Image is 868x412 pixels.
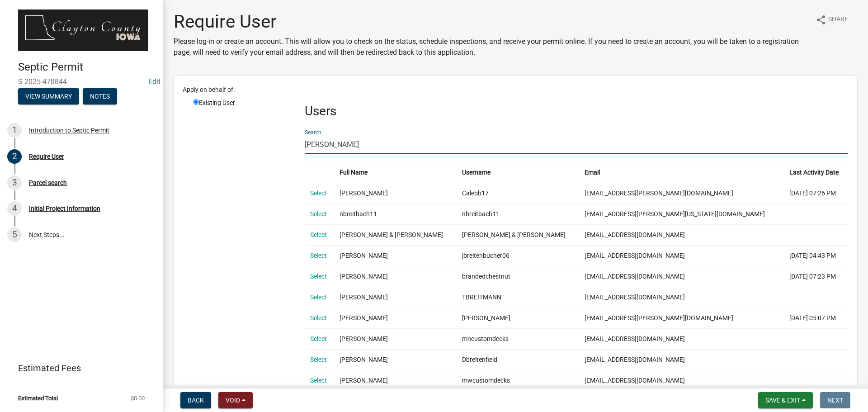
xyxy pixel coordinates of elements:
[579,204,784,224] td: [EMAIL_ADDRESS][PERSON_NAME][US_STATE][DOMAIN_NAME]
[7,149,22,164] div: 2
[7,123,22,137] div: 1
[579,308,784,328] td: [EMAIL_ADDRESS][PERSON_NAME][DOMAIN_NAME]
[310,231,327,238] a: Select
[18,61,156,74] h4: Septic Permit
[457,204,579,224] td: nbreitbach11
[18,88,79,104] button: View Summary
[148,77,160,86] a: Edit
[18,77,145,86] span: S-2025-478844
[784,162,848,183] th: Last Activity Date
[579,328,784,349] td: [EMAIL_ADDRESS][DOMAIN_NAME]
[334,245,457,266] td: [PERSON_NAME]
[83,88,117,104] button: Notes
[334,328,457,349] td: [PERSON_NAME]
[174,11,808,33] h1: Require User
[218,392,253,408] button: Void
[765,397,800,404] span: Save & Exit
[310,273,327,280] a: Select
[305,104,848,119] h3: Users
[29,205,100,212] div: Initial Project Information
[334,183,457,204] td: [PERSON_NAME]
[334,204,457,224] td: nbreitbach11
[334,308,457,328] td: [PERSON_NAME]
[457,287,579,308] td: TBREITMANN
[29,180,67,186] div: Parcel search
[7,175,22,190] div: 3
[816,14,826,25] i: share
[457,224,579,245] td: [PERSON_NAME] & [PERSON_NAME]
[579,370,784,391] td: [EMAIL_ADDRESS][DOMAIN_NAME]
[174,36,808,58] p: Please log-in or create an account. This will allow you to check on the status, schedule inspecti...
[176,85,855,95] div: Apply on behalf of:
[131,395,145,401] span: $0.00
[334,162,457,183] th: Full Name
[784,266,848,287] td: [DATE] 07:23 PM
[334,287,457,308] td: [PERSON_NAME]
[7,227,22,242] div: 5
[457,245,579,266] td: jbreitenbucher06
[334,349,457,370] td: [PERSON_NAME]
[457,328,579,349] td: mncustomdecks
[83,93,117,100] wm-modal-confirm: Notes
[310,252,327,259] a: Select
[334,370,457,391] td: [PERSON_NAME]
[29,127,109,133] div: Introduction to Septic Permit
[579,245,784,266] td: [EMAIL_ADDRESS][DOMAIN_NAME]
[758,392,813,408] button: Save & Exit
[457,162,579,183] th: Username
[784,245,848,266] td: [DATE] 04:43 PM
[808,11,855,28] button: shareShare
[457,266,579,287] td: brandedchestnut
[18,9,148,51] img: Clayton County, Iowa
[457,349,579,370] td: Dbreitenfield
[310,335,327,342] a: Select
[457,308,579,328] td: [PERSON_NAME]
[188,397,204,404] span: Back
[334,266,457,287] td: [PERSON_NAME]
[180,392,211,408] button: Back
[784,308,848,328] td: [DATE] 05:07 PM
[7,359,148,377] a: Estimated Fees
[579,266,784,287] td: [EMAIL_ADDRESS][DOMAIN_NAME]
[579,287,784,308] td: [EMAIL_ADDRESS][DOMAIN_NAME]
[579,349,784,370] td: [EMAIL_ADDRESS][DOMAIN_NAME]
[310,210,327,218] a: Select
[226,397,240,404] span: Void
[310,356,327,363] a: Select
[828,14,848,25] span: Share
[457,370,579,391] td: mwcustomdecks
[334,224,457,245] td: [PERSON_NAME] & [PERSON_NAME]
[820,392,850,408] button: Next
[18,395,58,401] span: Estimated Total
[310,314,327,322] a: Select
[310,189,327,197] a: Select
[579,224,784,245] td: [EMAIL_ADDRESS][DOMAIN_NAME]
[7,201,22,216] div: 4
[579,183,784,204] td: [EMAIL_ADDRESS][PERSON_NAME][DOMAIN_NAME]
[18,93,79,100] wm-modal-confirm: Summary
[148,77,160,86] wm-modal-confirm: Edit Application Number
[29,153,64,160] div: Require User
[579,162,784,183] th: Email
[310,294,327,301] a: Select
[784,183,848,204] td: [DATE] 07:26 PM
[310,377,327,384] a: Select
[827,397,843,404] span: Next
[457,183,579,204] td: Calebb17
